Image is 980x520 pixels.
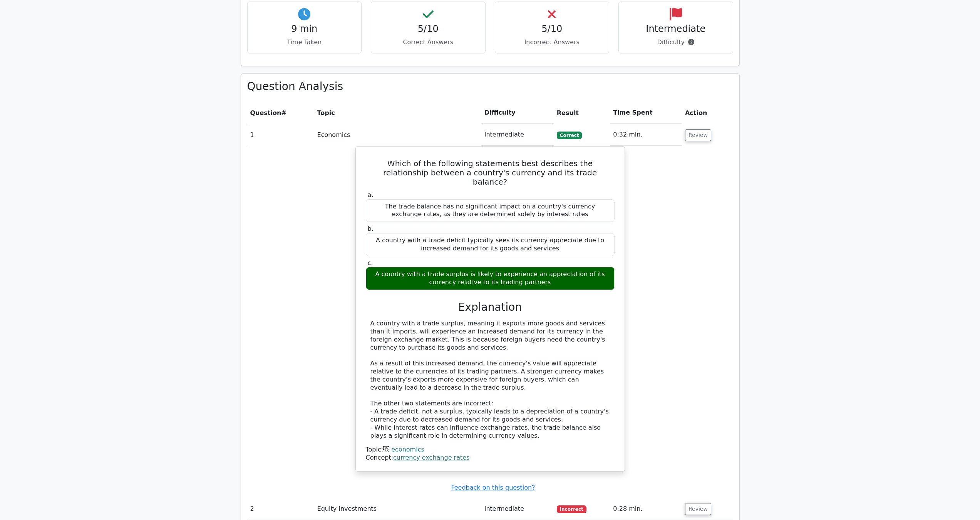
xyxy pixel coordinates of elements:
th: Difficulty [481,102,554,124]
a: economics [391,446,424,453]
span: a. [368,191,374,198]
th: # [247,102,314,124]
a: Feedback on this question? [451,484,535,491]
td: 0:32 min. [610,124,682,146]
button: Review [685,503,711,515]
th: Action [682,102,733,124]
div: The trade balance has no significant impact on a country's currency exchange rates, as they are d... [366,199,615,222]
div: A country with a trade surplus, meaning it exports more goods and services than it imports, will ... [370,320,610,440]
p: Time Taken [254,38,355,47]
p: Incorrect Answers [501,38,603,47]
h3: Question Analysis [247,80,733,93]
div: Topic: [366,446,615,454]
p: Difficulty [625,38,727,47]
td: Economics [314,124,481,146]
p: Correct Answers [377,38,479,47]
th: Time Spent [610,102,682,124]
th: Topic [314,102,481,124]
h4: Intermediate [625,23,727,35]
td: 0:28 min. [610,498,682,520]
td: Equity Investments [314,498,481,520]
span: c. [368,259,373,267]
td: 1 [247,124,314,146]
th: Result [554,102,610,124]
span: Question [250,109,281,117]
span: Correct [557,132,582,139]
td: 2 [247,498,314,520]
h4: 5/10 [377,23,479,35]
button: Review [685,129,711,141]
span: Incorrect [557,505,586,513]
h5: Which of the following statements best describes the relationship between a country's currency an... [365,159,615,187]
td: Intermediate [481,124,554,146]
h4: 9 min [254,23,355,35]
td: Intermediate [481,498,554,520]
a: currency exchange rates [393,454,469,461]
div: A country with a trade deficit typically sees its currency appreciate due to increased demand for... [366,233,615,256]
div: A country with a trade surplus is likely to experience an appreciation of its currency relative t... [366,267,615,290]
h3: Explanation [370,301,610,314]
h4: 5/10 [501,23,603,35]
span: b. [368,225,374,232]
div: Concept: [366,454,615,462]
